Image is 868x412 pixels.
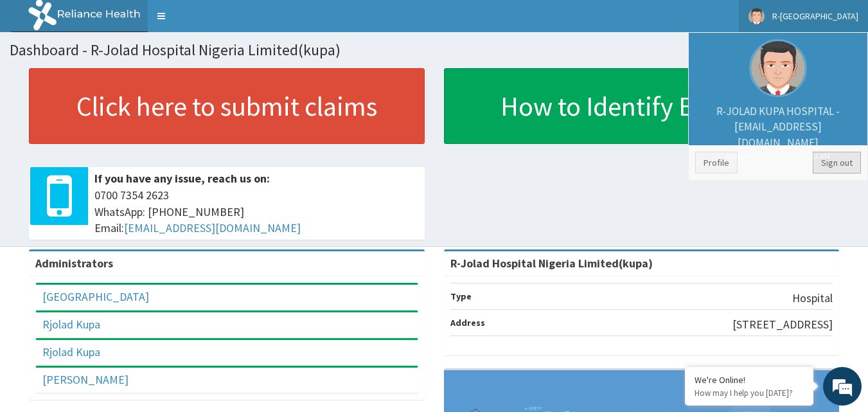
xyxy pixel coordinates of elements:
h1: Dashboard - R-Jolad Hospital Nigeria Limited(kupa) [10,42,858,58]
strong: R-Jolad Hospital Nigeria Limited(kupa) [450,256,653,271]
a: [GEOGRAPHIC_DATA] [42,289,149,304]
b: If you have any issue, reach us on: [94,171,270,186]
a: [EMAIL_ADDRESS][DOMAIN_NAME] [124,220,301,235]
span: 0700 7354 2623 WhatsApp: [PHONE_NUMBER] Email: [94,187,418,237]
a: Profile [695,152,738,174]
p: [STREET_ADDRESS] [732,316,833,333]
p: Hospital [792,290,833,307]
b: Administrators [35,256,113,271]
a: [PERSON_NAME] [42,372,128,387]
img: User Image [748,8,765,24]
a: Rjolad Kupa [42,345,100,359]
span: R-[GEOGRAPHIC_DATA] [772,10,858,22]
p: R-JOLAD KUPA HOSPITAL - [EMAIL_ADDRESS][DOMAIN_NAME] [695,103,861,161]
b: Address [450,317,485,328]
b: Type [450,291,472,302]
img: User Image [749,39,807,97]
a: How to Identify Enrollees [444,68,840,144]
a: Sign out [813,152,861,174]
small: Member since [DATE] 1:23:02 AM [695,150,861,161]
div: We're Online! [695,374,804,386]
a: Rjolad Kupa [42,317,100,332]
p: How may I help you today? [695,388,804,399]
a: Click here to submit claims [29,68,425,144]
